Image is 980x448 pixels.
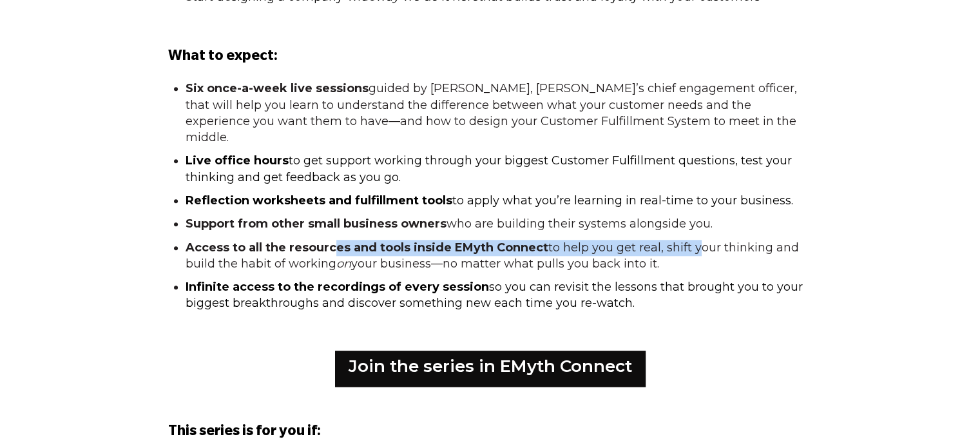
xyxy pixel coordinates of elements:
[916,386,980,448] iframe: Chat Widget
[186,81,369,95] strong: Six once-a-week live sessions
[916,386,980,448] div: Widget de chat
[186,280,489,294] span: Infinite access to the recordings of every session
[186,217,447,231] strong: Support from other small business owners
[336,257,351,271] em: on
[452,193,793,208] span: to apply what you’re learning in real-time to your business.
[186,81,805,146] li: guided by [PERSON_NAME], [PERSON_NAME]’s chief engagement officer, that will help you learn to un...
[186,193,452,208] span: Reflection worksheets and fulfillment tools
[186,280,803,310] span: so you can revisit the lessons that brought you to your biggest breakthroughs and discover someth...
[186,153,792,184] span: to get support working through your biggest Customer Fulfillment questions, test your thinking an...
[186,240,548,255] strong: Access to all the resources and tools inside EMyth Connect
[168,425,321,440] span: This series is for you if:
[168,50,278,65] span: What to expect:
[186,216,805,232] li: who are building their systems alongside you.
[186,153,289,168] span: Live office hours
[186,240,805,272] li: to help you get real, shift your thinking and build the habit of working your business—no matter ...
[335,351,646,387] a: Join the series in EMyth Connect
